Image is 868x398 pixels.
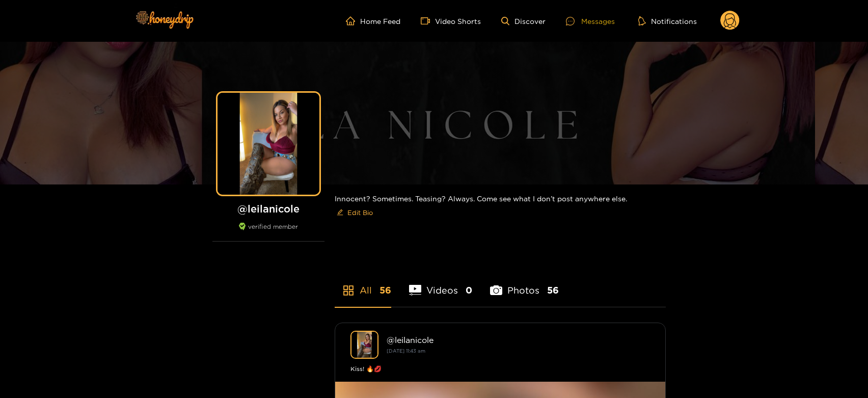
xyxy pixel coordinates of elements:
a: Discover [501,17,546,25]
span: appstore [342,284,355,297]
a: Video Shorts [421,16,481,25]
span: 0 [466,284,472,297]
li: All [335,261,391,307]
img: leilanicole [350,331,378,359]
span: edit [337,209,343,217]
div: verified member [212,223,324,242]
span: 56 [547,284,559,297]
div: Kiss! 🔥💋 [350,364,650,374]
div: Messages [566,15,615,27]
a: Home Feed [346,16,400,25]
div: @ leilanicole [387,335,650,344]
li: Photos [490,261,559,307]
div: Innocent? Sometimes. Teasing? Always. Come see what I don’t post anywhere else. [335,184,666,229]
small: [DATE] 11:43 am [387,348,425,354]
span: 56 [379,284,391,297]
span: Edit Bio [347,207,373,218]
li: Videos [409,261,472,307]
span: video-camera [421,16,435,25]
button: Notifications [635,16,700,26]
h1: @ leilanicole [212,202,324,215]
span: home [346,16,360,25]
button: editEdit Bio [335,204,375,221]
